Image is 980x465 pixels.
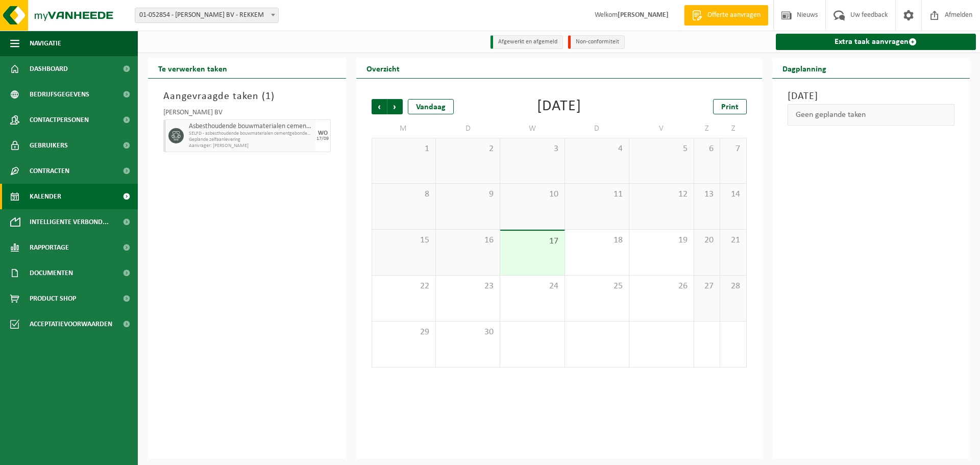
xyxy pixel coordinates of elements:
li: Non-conformiteit [568,35,625,49]
h2: Dagplanning [772,58,837,78]
span: Rapportage [30,235,69,260]
span: Print [721,103,739,111]
span: 20 [699,235,715,246]
span: 25 [570,281,624,292]
span: Offerte aanvragen [705,10,763,20]
span: 18 [570,235,624,246]
a: Extra taak aanvragen [776,34,976,50]
span: 11 [570,189,624,200]
span: Geplande zelfaanlevering [189,137,313,143]
span: 26 [634,281,688,292]
span: Kalender [30,184,61,209]
li: Afgewerkt en afgemeld [491,35,563,49]
span: Asbesthoudende bouwmaterialen cementgebonden (hechtgebonden) [189,123,313,131]
span: Navigatie [30,31,61,56]
span: 01-052854 - LAPERE PATRICK BV - REKKEM [135,8,278,22]
div: [DATE] [537,99,581,114]
span: Dashboard [30,56,68,82]
td: W [500,119,565,138]
span: Intelligente verbond... [30,209,109,235]
span: 6 [699,143,715,155]
td: M [372,119,436,138]
span: Contactpersonen [30,107,89,133]
span: SELFD - asbesthoudende bouwmaterialen cementgebonden (HGB) [189,131,313,137]
span: 3 [505,143,559,155]
td: Z [720,119,746,138]
a: Print [713,99,747,114]
h2: Te verwerken taken [148,58,237,78]
span: 17 [505,236,559,247]
span: 2 [441,143,495,155]
span: 21 [725,235,741,246]
span: 13 [699,189,715,200]
span: Aanvrager: [PERSON_NAME] [189,143,313,149]
td: D [565,119,629,138]
td: Z [694,119,720,138]
h3: [DATE] [788,89,955,104]
span: 28 [725,281,741,292]
span: Documenten [30,260,73,286]
span: 30 [441,327,495,338]
span: 1 [377,143,430,155]
span: Product Shop [30,286,76,311]
span: 29 [377,327,430,338]
td: V [629,119,694,138]
strong: [PERSON_NAME] [618,11,669,19]
span: 01-052854 - LAPERE PATRICK BV - REKKEM [135,8,279,23]
div: Geen geplande taken [788,104,955,126]
span: 15 [377,235,430,246]
h3: Aangevraagde taken ( ) [163,89,331,104]
span: 24 [505,281,559,292]
a: Offerte aanvragen [684,5,768,26]
span: 7 [725,143,741,155]
span: 22 [377,281,430,292]
span: 16 [441,235,495,246]
div: 17/09 [316,136,329,141]
span: 5 [634,143,688,155]
span: 14 [725,189,741,200]
span: Gebruikers [30,133,68,158]
span: 27 [699,281,715,292]
div: [PERSON_NAME] BV [163,109,331,119]
span: 12 [634,189,688,200]
span: 10 [505,189,559,200]
span: 4 [570,143,624,155]
span: Contracten [30,158,69,184]
span: Bedrijfsgegevens [30,82,89,107]
div: Vandaag [408,99,454,114]
span: Volgende [387,99,403,114]
span: 9 [441,189,495,200]
td: D [436,119,500,138]
span: Acceptatievoorwaarden [30,311,112,337]
span: 23 [441,281,495,292]
span: 19 [634,235,688,246]
h2: Overzicht [356,58,410,78]
div: WO [318,130,328,136]
span: 1 [265,91,271,102]
span: 8 [377,189,430,200]
span: Vorige [372,99,387,114]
